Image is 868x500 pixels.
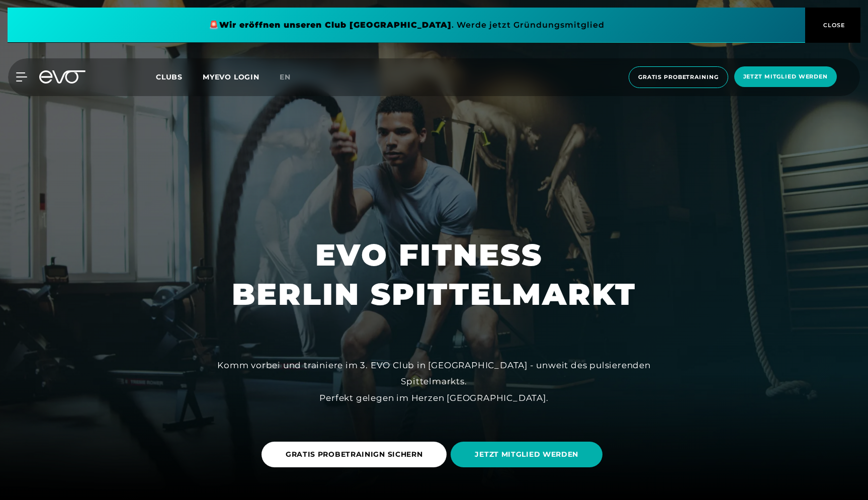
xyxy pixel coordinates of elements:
[280,72,291,81] span: en
[156,72,203,81] a: Clubs
[280,71,303,83] a: en
[203,72,259,81] a: MYEVO LOGIN
[262,434,451,475] a: GRATIS PROBETRAINIGN SICHERN
[156,72,183,81] span: Clubs
[626,66,731,88] a: Gratis Probetraining
[805,8,860,43] button: CLOSE
[743,72,828,81] span: Jetzt Mitglied werden
[286,449,423,460] span: GRATIS PROBETRAINIGN SICHERN
[232,235,636,314] h1: EVO FITNESS BERLIN SPITTELMARKT
[451,434,606,475] a: JETZT MITGLIED WERDEN
[821,21,845,30] span: CLOSE
[208,357,660,406] div: Komm vorbei und trainiere im 3. EVO Club in [GEOGRAPHIC_DATA] - unweit des pulsierenden Spittelma...
[731,66,840,88] a: Jetzt Mitglied werden
[638,73,719,81] span: Gratis Probetraining
[475,449,578,460] span: JETZT MITGLIED WERDEN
